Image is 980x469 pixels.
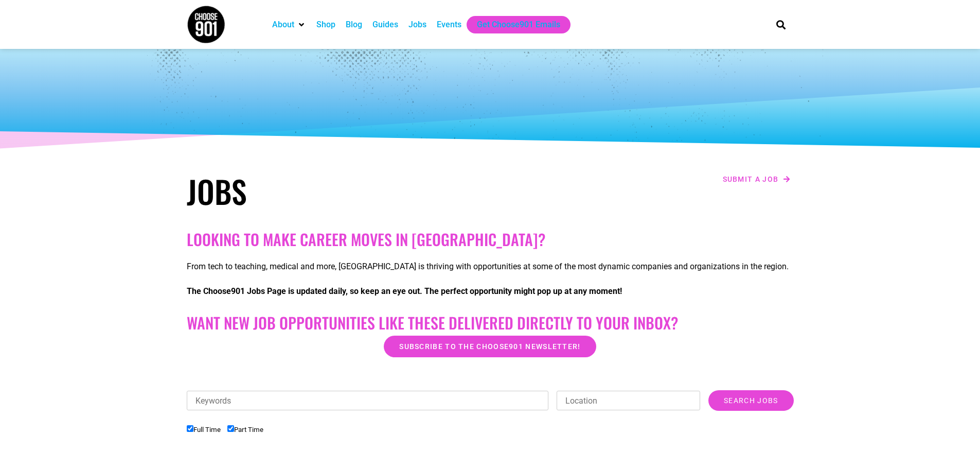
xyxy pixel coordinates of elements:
[187,425,193,432] input: Full Time
[557,391,700,410] input: Location
[399,343,580,350] span: Subscribe to the Choose901 newsletter!
[477,19,560,31] a: Get Choose901 Emails
[384,336,596,357] a: Subscribe to the Choose901 newsletter!
[372,19,398,31] a: Guides
[187,426,221,433] label: Full Time
[720,172,794,186] a: Submit a job
[187,391,549,410] input: Keywords
[227,426,263,433] label: Part Time
[267,16,311,33] div: About
[227,425,234,432] input: Part Time
[187,172,485,210] h1: Jobs
[723,176,779,183] span: Submit a job
[187,260,794,273] p: From tech to teaching, medical and more, [GEOGRAPHIC_DATA] is thriving with opportunities at some...
[187,230,794,249] h2: Looking to make career moves in [GEOGRAPHIC_DATA]?
[708,390,793,411] input: Search Jobs
[772,16,789,33] div: Search
[437,19,461,31] a: Events
[272,19,294,31] a: About
[187,314,794,332] h2: Want New Job Opportunities like these Delivered Directly to your Inbox?
[187,286,622,296] strong: The Choose901 Jobs Page is updated daily, so keep an eye out. The perfect opportunity might pop u...
[408,19,426,31] a: Jobs
[316,19,335,31] a: Shop
[267,16,759,33] nav: Main nav
[346,19,362,31] a: Blog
